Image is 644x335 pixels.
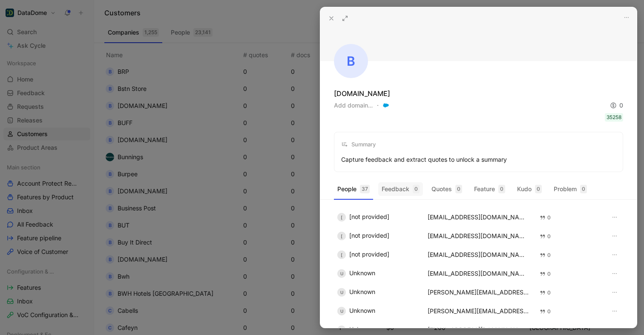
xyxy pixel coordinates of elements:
[610,100,623,111] div: 0
[334,88,390,99] div: [DOMAIN_NAME]
[540,326,551,335] div: 0
[337,326,417,334] div: Unknown
[337,269,346,278] div: U
[337,288,346,297] div: U
[540,307,551,316] div: 0
[428,308,530,314] div: [PERSON_NAME][EMAIL_ADDRESS][DOMAIN_NAME]
[341,139,376,149] div: Summary
[341,154,507,165] div: Capture feedback and extract quotes to unlock a summary
[334,44,368,78] div: b
[337,288,417,297] div: Unknown
[540,232,551,241] div: 0
[550,182,590,196] button: Problem
[337,232,417,240] div: [not provided]
[413,185,420,193] div: 0
[514,182,545,196] button: Kudo
[540,213,551,222] div: 0
[428,270,530,277] div: [EMAIL_ADDRESS][DOMAIN_NAME]
[337,251,346,259] div: [
[428,251,530,258] div: [EMAIL_ADDRESS][DOMAIN_NAME]
[428,214,530,220] div: [EMAIL_ADDRESS][DOMAIN_NAME]
[337,307,346,315] div: U
[378,182,423,196] button: Feedback
[337,307,417,315] div: Unknown
[540,288,551,297] div: 0
[580,185,587,193] div: 0
[360,185,370,193] div: 37
[540,251,551,259] div: 0
[455,185,462,193] div: 0
[428,233,530,239] div: [EMAIL_ADDRESS][DOMAIN_NAME]
[471,182,509,196] button: Feature
[540,270,551,278] div: 0
[428,182,466,196] button: Quotes
[607,113,621,122] div: 35258
[337,213,417,221] div: [not provided]
[337,326,346,334] div: U
[337,251,417,259] div: [not provided]
[334,100,373,111] button: Add domain…
[337,232,346,240] div: [
[428,289,530,295] div: [PERSON_NAME][EMAIL_ADDRESS][DOMAIN_NAME]
[334,182,373,196] button: People
[337,213,346,221] div: [
[498,185,505,193] div: 0
[337,269,417,278] div: Unknown
[428,326,530,333] div: [EMAIL_ADDRESS][DOMAIN_NAME]
[535,185,542,193] div: 0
